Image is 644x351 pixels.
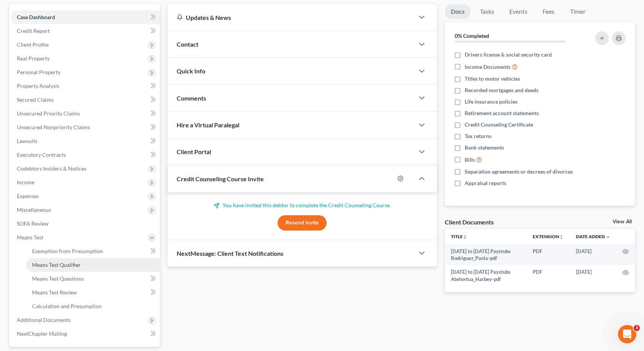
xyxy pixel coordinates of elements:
a: Events [503,4,533,19]
i: unfold_more [559,235,564,239]
a: NextChapter Mailing [11,327,160,341]
span: Case Dashboard [17,14,55,20]
span: Bank statements [465,144,504,151]
span: NextChapter Mailing [17,330,67,337]
span: Hire a Virtual Paralegal [177,121,239,128]
span: Income [17,179,34,185]
a: Date Added expand_more [576,234,610,239]
span: Unsecured Nonpriority Claims [17,124,90,130]
p: You have invited this debtor to complete the Credit Counseling Course. [177,201,428,209]
a: Exemption from Presumption [26,244,160,258]
span: Property Analysis [17,83,59,89]
div: Updates & News [177,13,405,21]
span: Bills [465,156,475,164]
a: SOFA Review [11,217,160,231]
span: Recorded mortgages and deeds [465,86,538,94]
span: Expenses [17,193,39,199]
a: Tasks [474,4,500,19]
a: Means Test Review [26,286,160,299]
span: Calculation and Presumption [32,303,102,309]
span: Means Test Questions [32,275,84,282]
span: Credit Report [17,28,50,34]
i: unfold_more [463,235,467,239]
a: Executory Contracts [11,148,160,162]
span: Quick Info [177,67,205,75]
a: Calculation and Presumption [26,299,160,313]
div: Client Documents [445,218,494,226]
strong: 0% Completed [455,32,489,39]
a: Lawsuits [11,134,160,148]
span: 3 [634,325,640,331]
span: Codebtors Insiders & Notices [17,165,86,172]
a: Secured Claims [11,93,160,107]
span: Appraisal reports [465,179,506,187]
span: Client Portal [177,148,211,155]
a: View All [613,219,632,224]
td: [DATE] [570,244,616,265]
td: [DATE] to [DATE] Paystubs Rodriguez_Paola-pdf [445,244,527,265]
span: Client Profile [17,41,49,48]
span: Tax returns [465,132,491,140]
span: Means Test Qualifier [32,262,81,268]
span: Retirement account statements [465,109,539,117]
span: NextMessage: Client Text Notifications [177,250,283,257]
td: [DATE] to [DATE] Paystubs Atehortua_Harbey-pdf [445,265,527,286]
span: Personal Property [17,69,60,75]
span: Unsecured Priority Claims [17,110,80,117]
span: Credit Counseling Course Invite [177,175,264,182]
a: Means Test Questions [26,272,160,286]
a: Extensionunfold_more [533,234,564,239]
span: Life insurance policies [465,98,517,106]
span: Titles to motor vehicles [465,75,520,83]
span: Means Test [17,234,43,240]
span: Exemption from Presumption [32,248,103,254]
a: Titleunfold_more [451,234,467,239]
a: Fees [537,4,561,19]
span: Contact [177,41,198,48]
span: Executory Contracts [17,151,66,158]
span: Credit Counseling Certificate [465,121,533,128]
span: Drivers license & social security card [465,51,552,58]
span: Lawsuits [17,138,37,144]
td: PDF [527,244,570,265]
a: Property Analysis [11,79,160,93]
a: Docs [445,4,471,19]
span: Income Documents [465,63,511,71]
a: Credit Report [11,24,160,38]
a: Unsecured Nonpriority Claims [11,120,160,134]
span: SOFA Review [17,220,49,227]
span: Additional Documents [17,317,71,323]
a: Means Test Qualifier [26,258,160,272]
a: Unsecured Priority Claims [11,107,160,120]
span: Separation agreements or decrees of divorces [465,168,573,175]
span: Secured Claims [17,96,54,103]
span: Real Property [17,55,50,62]
i: expand_more [606,235,610,239]
td: [DATE] [570,265,616,286]
span: Miscellaneous [17,206,51,213]
td: PDF [527,265,570,286]
iframe: Intercom live chat [618,325,636,343]
span: Means Test Review [32,289,77,296]
button: Resend Invite [278,215,327,231]
a: Case Dashboard [11,10,160,24]
span: Comments [177,94,206,102]
a: Timer [564,4,592,19]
